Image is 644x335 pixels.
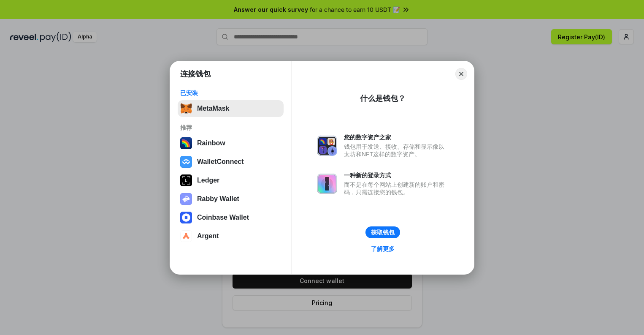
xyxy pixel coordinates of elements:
div: 了解更多 [371,245,395,253]
div: Ledger [197,177,219,184]
div: 而不是在每个网站上创建新的账户和密码，只需连接您的钱包。 [344,181,449,196]
div: WalletConnect [197,158,244,166]
img: svg+xml,%3Csvg%20width%3D%2228%22%20height%3D%2228%22%20viewBox%3D%220%200%2028%2028%22%20fill%3D... [180,156,192,168]
button: Coinbase Wallet [178,209,284,226]
img: svg+xml,%3Csvg%20fill%3D%22none%22%20height%3D%2233%22%20viewBox%3D%220%200%2035%2033%22%20width%... [180,103,192,114]
img: svg+xml,%3Csvg%20xmlns%3D%22http%3A%2F%2Fwww.w3.org%2F2000%2Fsvg%22%20fill%3D%22none%22%20viewBox... [317,136,337,156]
img: svg+xml,%3Csvg%20xmlns%3D%22http%3A%2F%2Fwww.w3.org%2F2000%2Fsvg%22%20fill%3D%22none%22%20viewBox... [317,174,337,194]
button: 获取钱包 [365,226,400,238]
img: svg+xml,%3Csvg%20xmlns%3D%22http%3A%2F%2Fwww.w3.org%2F2000%2Fsvg%22%20fill%3D%22none%22%20viewBox... [180,193,192,205]
div: 钱包用于发送、接收、存储和显示像以太坊和NFT这样的数字资产。 [344,143,449,158]
div: 一种新的登录方式 [344,172,449,179]
div: 您的数字资产之家 [344,133,449,141]
div: 获取钱包 [371,229,395,236]
button: WalletConnect [178,153,284,170]
a: 了解更多 [366,243,400,254]
div: Rabby Wallet [197,195,239,203]
img: svg+xml,%3Csvg%20width%3D%2228%22%20height%3D%2228%22%20viewBox%3D%220%200%2028%2028%22%20fill%3D... [180,230,192,242]
div: Argent [197,232,219,240]
div: Coinbase Wallet [197,214,249,221]
h1: 连接钱包 [180,69,211,79]
button: Rabby Wallet [178,191,284,207]
button: Close [455,68,467,80]
img: svg+xml,%3Csvg%20xmlns%3D%22http%3A%2F%2Fwww.w3.org%2F2000%2Fsvg%22%20width%3D%2228%22%20height%3... [180,174,192,186]
div: 推荐 [180,124,281,131]
div: Rainbow [197,139,225,147]
button: Ledger [178,172,284,189]
button: Rainbow [178,135,284,152]
div: 已安装 [180,89,281,97]
button: MetaMask [178,100,284,117]
div: 什么是钱包？ [360,93,406,103]
div: MetaMask [197,105,229,112]
img: svg+xml,%3Csvg%20width%3D%2228%22%20height%3D%2228%22%20viewBox%3D%220%200%2028%2028%22%20fill%3D... [180,212,192,223]
button: Argent [178,228,284,245]
img: svg+xml,%3Csvg%20width%3D%22120%22%20height%3D%22120%22%20viewBox%3D%220%200%20120%20120%22%20fil... [180,137,192,149]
